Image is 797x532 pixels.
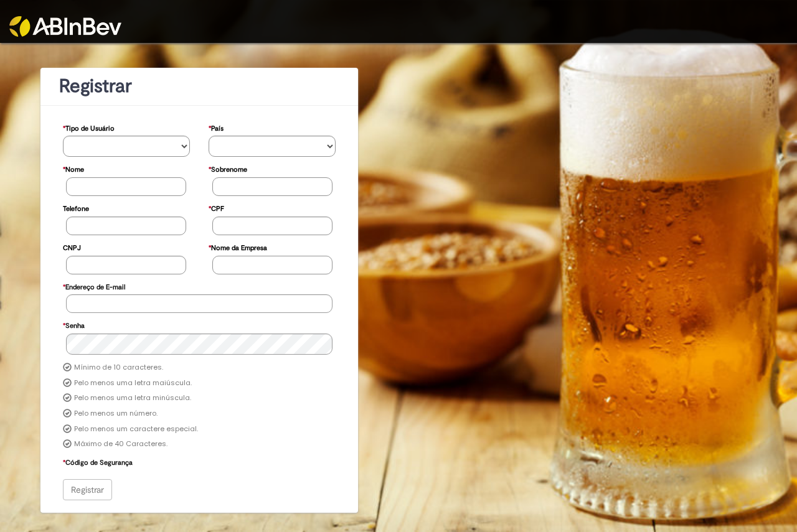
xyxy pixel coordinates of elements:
[63,198,89,217] label: Telefone
[74,363,163,373] label: Mínimo de 10 caracteres.
[9,16,121,37] img: ABInbev-white.png
[74,424,198,434] label: Pelo menos um caractere especial.
[74,393,191,403] label: Pelo menos uma letra minúscula.
[209,118,224,136] label: País
[74,439,167,449] label: Máximo de 40 Caracteres.
[63,277,125,295] label: Endereço de E-mail
[74,378,192,388] label: Pelo menos uma letra maiúscula.
[63,238,81,256] label: CNPJ
[63,452,133,470] label: Código de Segurança
[63,159,84,177] label: Nome
[209,238,267,256] label: Nome da Empresa
[209,159,247,177] label: Sobrenome
[63,118,115,136] label: Tipo de Usuário
[59,76,339,96] h1: Registrar
[63,315,85,334] label: Senha
[74,409,158,419] label: Pelo menos um número.
[209,198,224,217] label: CPF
